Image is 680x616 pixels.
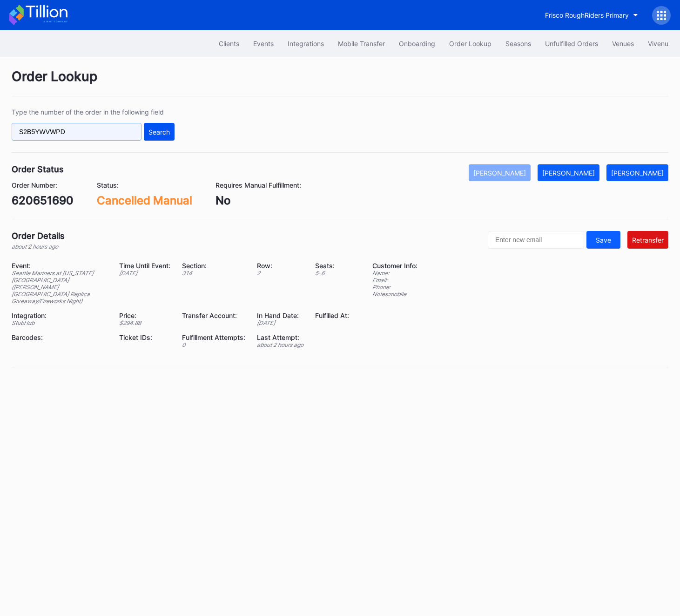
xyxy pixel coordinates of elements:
[586,231,620,249] button: Save
[611,169,664,177] div: [PERSON_NAME]
[627,231,668,249] button: Retransfer
[12,231,65,241] div: Order Details
[469,164,531,181] button: [PERSON_NAME]
[12,262,108,270] div: Event:
[182,270,245,277] div: 314
[12,270,108,305] div: Seattle Mariners at [US_STATE][GEOGRAPHIC_DATA] ([PERSON_NAME][GEOGRAPHIC_DATA] Replica Giveaway/...
[372,291,417,298] div: Notes: mobile
[372,284,417,291] div: Phone:
[257,341,303,348] div: about 2 hours ago
[331,35,392,52] button: Mobile Transfer
[215,194,301,207] div: No
[372,262,417,270] div: Customer Info:
[119,262,170,270] div: Time Until Event:
[632,236,664,244] div: Retransfer
[315,262,349,270] div: Seats:
[542,169,595,177] div: [PERSON_NAME]
[12,319,108,326] div: StubHub
[182,262,245,270] div: Section:
[12,123,141,141] input: GT59662
[246,35,281,52] button: Events
[12,194,74,207] div: 620651690
[257,270,303,277] div: 2
[182,311,245,319] div: Transfer Account:
[538,164,599,181] button: [PERSON_NAME]
[257,262,303,270] div: Row:
[12,164,64,174] div: Order Status
[596,236,611,244] div: Save
[648,40,668,47] div: Vivenu
[12,243,65,250] div: about 2 hours ago
[605,35,641,52] button: Venues
[97,181,192,189] div: Status:
[538,7,645,24] button: Frisco RoughRiders Primary
[545,40,598,47] div: Unfulfilled Orders
[288,40,324,47] div: Integrations
[442,35,498,52] button: Order Lookup
[372,277,417,284] div: Email:
[281,35,331,52] button: Integrations
[498,35,538,52] button: Seasons
[392,35,442,52] button: Onboarding
[505,40,531,47] div: Seasons
[12,333,108,341] div: Barcodes:
[119,311,170,319] div: Price:
[148,128,170,136] div: Search
[641,35,675,52] button: Vivenu
[97,194,192,207] div: Cancelled Manual
[12,108,175,116] div: Type the number of the order in the following field
[338,40,385,47] div: Mobile Transfer
[315,311,349,319] div: Fulfilled At:
[12,311,108,319] div: Integration:
[119,319,170,326] div: $ 294.88
[612,40,634,47] div: Venues
[215,181,301,189] div: Requires Manual Fulfillment:
[253,40,274,47] div: Events
[449,40,491,47] div: Order Lookup
[257,311,303,319] div: In Hand Date:
[212,35,246,52] button: Clients
[257,319,303,326] div: [DATE]
[538,35,605,52] button: Unfulfilled Orders
[219,40,239,47] div: Clients
[473,169,526,177] div: [PERSON_NAME]
[182,333,245,341] div: Fulfillment Attempts:
[399,40,435,47] div: Onboarding
[315,270,349,277] div: 5 - 6
[606,164,668,181] button: [PERSON_NAME]
[257,333,303,341] div: Last Attempt:
[12,181,74,189] div: Order Number:
[372,270,417,277] div: Name:
[488,231,584,249] input: Enter new email
[144,123,175,141] button: Search
[545,11,629,19] div: Frisco RoughRiders Primary
[119,270,170,277] div: [DATE]
[182,341,245,348] div: 0
[119,333,170,341] div: Ticket IDs:
[12,68,668,96] div: Order Lookup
